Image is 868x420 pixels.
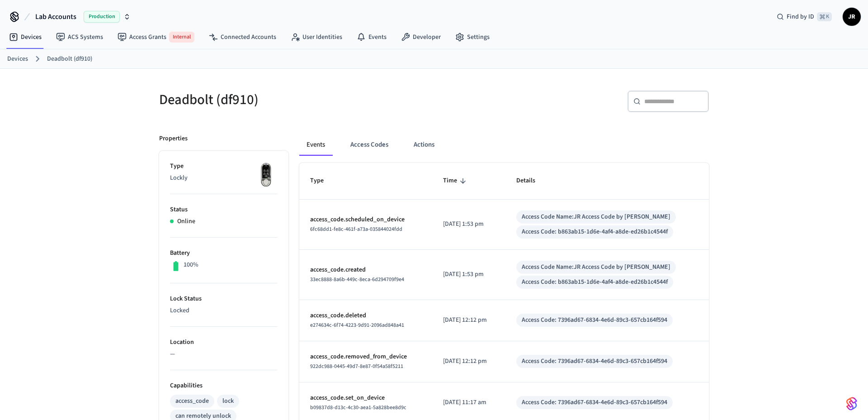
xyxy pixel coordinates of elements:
[110,28,202,46] a: Access GrantsInternal
[170,306,278,315] p: Locked
[170,338,278,347] p: Location
[159,134,188,143] p: Properties
[443,220,495,229] p: [DATE] 1:53 pm
[522,262,670,272] div: Access Code Name: JR Access Code by [PERSON_NAME]
[406,134,442,156] button: Actions
[283,29,349,45] a: User Identities
[159,91,429,109] h5: Deadbolt (df910)
[170,205,278,215] p: Status
[443,174,469,188] span: Time
[222,396,234,406] div: lock
[310,352,421,362] p: access_code.removed_from_device
[170,248,278,258] p: Battery
[522,357,667,366] div: Access Code: 7396ad67-6834-4e6d-89c3-657cb164f594
[843,8,861,26] button: JR
[443,315,495,325] p: [DATE] 12:12 pm
[443,398,495,407] p: [DATE] 11:17 am
[170,294,278,304] p: Lock Status
[170,162,278,171] p: Type
[443,270,495,279] p: [DATE] 1:53 pm
[7,54,28,64] a: Devices
[170,349,278,359] p: —
[202,29,283,45] a: Connected Accounts
[310,363,403,370] span: 922dc988-0445-49d7-8e87-0f54a58f5211
[310,321,404,329] span: e274634c-6f74-4223-9d91-2096ad848a41
[310,276,404,283] span: 33ec8888-8a6b-449c-8eca-6d294709f9e4
[169,32,194,43] span: Internal
[255,162,278,189] img: Lockly Vision Lock, Front
[310,265,421,275] p: access_code.created
[844,9,860,25] span: JR
[522,227,668,237] div: Access Code: b863ab15-1d6e-4af4-a8de-ed26b1c4544f
[184,260,198,270] p: 100%
[516,174,547,188] span: Details
[349,29,394,45] a: Events
[35,11,76,22] span: Lab Accounts
[343,134,396,156] button: Access Codes
[175,396,209,406] div: access_code
[846,396,857,411] img: SeamLogoGradient.69752ec5.svg
[522,315,667,325] div: Access Code: 7396ad67-6834-4e6d-89c3-657cb164f594
[522,398,667,407] div: Access Code: 7396ad67-6834-4e6d-89c3-657cb164f594
[299,134,332,156] button: Events
[310,404,406,411] span: b09837d8-d13c-4c30-aea1-5a828bee8d9c
[769,9,839,25] div: Find by ID⌘ K
[47,54,92,64] a: Deadbolt (df910)
[522,277,668,287] div: Access Code: b863ab15-1d6e-4af4-a8de-ed26b1c4544f
[49,29,110,45] a: ACS Systems
[443,357,495,366] p: [DATE] 12:12 pm
[84,11,120,23] span: Production
[310,311,421,320] p: access_code.deleted
[310,393,421,403] p: access_code.set_on_device
[170,173,278,183] p: Lockly
[170,381,278,391] p: Capabilities
[2,29,49,45] a: Devices
[299,134,709,156] div: ant example
[310,225,402,233] span: 6fc68dd1-fe8c-461f-a73a-035844024fdd
[394,29,448,45] a: Developer
[177,217,195,226] p: Online
[310,215,421,224] p: access_code.scheduled_on_device
[522,212,670,222] div: Access Code Name: JR Access Code by [PERSON_NAME]
[310,174,335,188] span: Type
[787,12,814,21] span: Find by ID
[817,12,832,21] span: ⌘ K
[448,29,497,45] a: Settings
